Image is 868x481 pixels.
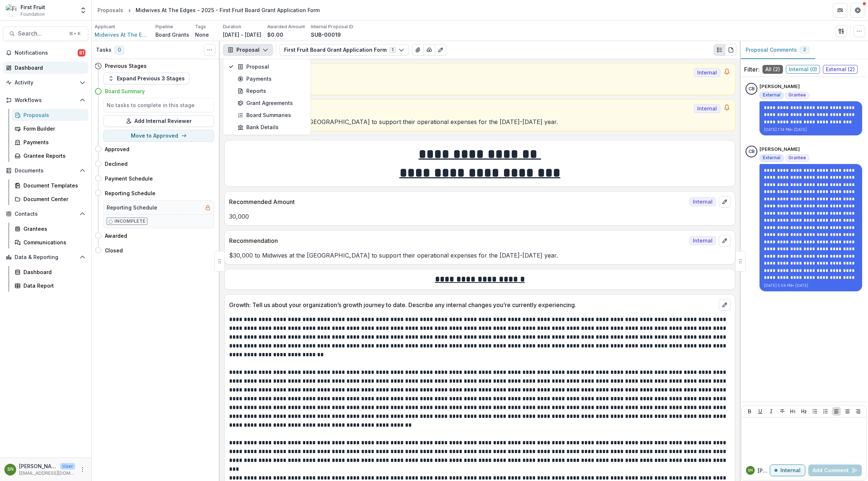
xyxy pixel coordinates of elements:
span: Grantee [788,92,806,98]
h3: Tasks [96,47,111,53]
button: Align Right [854,407,863,416]
button: Add Comment [808,464,862,476]
p: [DATE] - [DATE] [223,31,261,39]
button: Italicize [767,407,776,416]
h4: Declined [105,160,128,168]
a: RecommendationInternal$30,000 to Midwives at the [GEOGRAPHIC_DATA] to support their operational e... [224,99,735,131]
a: Document Center [12,193,88,205]
button: Align Center [843,407,852,416]
a: Form Builder [12,123,88,135]
div: Form Builder [23,125,82,132]
span: Internal ( 0 ) [786,65,820,74]
button: Open Documents [3,165,88,176]
span: 0 [114,46,124,55]
div: Grant Agreements [238,99,305,107]
p: Recommended Amount [229,68,691,77]
nav: breadcrumb [95,5,323,15]
div: First Fruit [21,3,45,11]
button: Bold [745,407,754,416]
div: Document Templates [23,182,82,189]
div: Bank Details [238,123,305,131]
p: [DATE] 1:14 PM • [DATE] [764,127,858,132]
button: Plaintext view [714,44,725,56]
p: [PERSON_NAME] [759,83,800,90]
a: Midwives At The Edges [95,31,150,39]
a: Payments [12,136,88,148]
div: Proposals [23,111,82,119]
h4: Closed [105,247,123,254]
span: Search... [18,30,65,37]
button: Edit as form [435,44,446,56]
a: Proposals [95,5,126,15]
p: User [60,463,75,470]
h4: Board Summary [105,87,145,95]
button: Partners [833,3,847,18]
div: Grantee Reports [23,152,82,160]
p: SUB-00019 [311,31,341,39]
p: 30,000 [229,81,731,90]
a: Data Report [12,280,88,292]
button: Open Data & Reporting [3,251,88,263]
span: Foundation [21,11,45,18]
h4: Previous Stages [105,62,147,70]
p: $0.00 [267,31,283,39]
p: Pipeline [155,23,173,30]
div: Payments [23,138,82,146]
button: edit [719,235,731,247]
span: Internal [689,236,716,245]
span: Contacts [15,211,77,217]
h4: Reporting Schedule [105,189,155,197]
div: Grantees [23,225,82,233]
div: Carrie Blake [749,87,755,91]
button: Ordered List [821,407,830,416]
p: Incomplete [114,218,146,225]
div: Sofia Njoroge [748,469,753,472]
span: 2 [803,47,806,52]
button: Open entity switcher [78,3,88,18]
a: Document Templates [12,179,88,192]
span: Notifications [15,50,78,56]
button: Get Help [850,3,865,18]
p: 30,000 [229,212,731,221]
button: More [78,465,87,474]
img: First Fruit [6,4,18,16]
div: Dashboard [23,268,82,276]
button: Expand Previous 3 Stages [103,73,190,84]
a: Grantees [12,223,88,235]
p: Board Grants [155,31,189,39]
span: External [763,92,780,98]
p: Recommendation [229,236,687,245]
button: Internal [770,464,805,476]
span: Documents [15,168,77,174]
button: Add Internal Reviewer [103,115,214,127]
p: $30,000 to Midwives at the [GEOGRAPHIC_DATA] to support their operational expenses for the [DATE]... [229,117,731,126]
button: Open Activity [3,77,88,88]
button: Search... [3,26,88,41]
button: Toggle View Cancelled Tasks [204,44,216,56]
button: Open Contacts [3,208,88,220]
p: Recommendation [229,104,691,113]
button: First Fruit Board Grant Application Form1 [279,44,409,56]
h4: Approved [105,145,129,153]
h5: No tasks to complete in this stage [107,101,211,109]
p: Awarded Amount [267,23,305,30]
button: Heading 2 [799,407,808,416]
a: Communications [12,236,88,248]
p: Growth: Tell us about your organization’s growth journey to date. Describe any internal changes y... [229,300,716,309]
span: Activity [15,80,77,86]
span: Internal [689,197,716,206]
div: Proposal [238,63,305,70]
span: Workflows [15,97,77,103]
div: Reports [238,87,305,95]
span: Data & Reporting [15,254,77,260]
button: Move to Approved [103,130,214,142]
p: Filter: [744,65,759,74]
div: Document Center [23,195,82,203]
div: Sofia Njoroge [7,467,14,472]
p: None [195,31,209,39]
button: View Attached Files [412,44,424,56]
span: External ( 2 ) [823,65,858,74]
a: Dashboard [3,62,88,74]
p: [PERSON_NAME] [759,146,800,153]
